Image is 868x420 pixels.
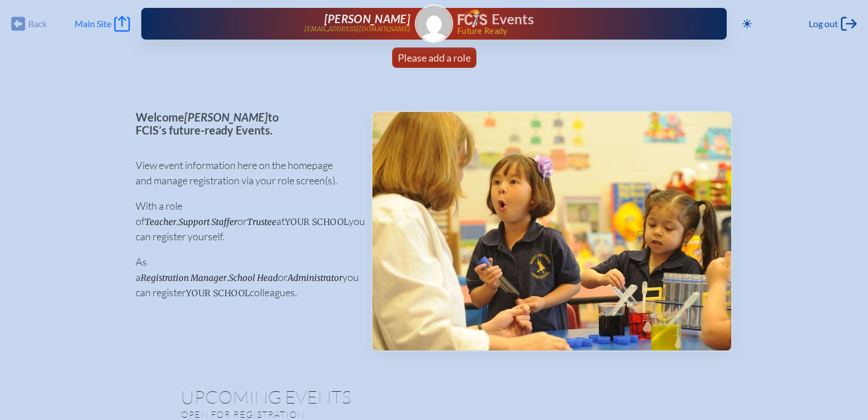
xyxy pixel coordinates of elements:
p: View event information here on the homepage and manage registration via your role screen(s). [136,158,353,188]
span: Log out [809,18,838,29]
img: Events [372,112,731,350]
span: Registration Manager [141,272,227,283]
a: [PERSON_NAME][EMAIL_ADDRESS][DOMAIN_NAME] [177,12,410,35]
p: With a role of , or at you can register yourself. [136,198,353,244]
span: Support Staffer [179,217,237,227]
span: your school [186,288,250,298]
img: Gravatar [416,6,452,42]
a: Please add a role [393,47,475,68]
span: School Head [229,272,278,283]
p: Open for registration [181,409,479,420]
div: FCIS Events — Future ready [458,9,691,35]
span: Teacher [145,217,176,227]
span: Future Ready [457,27,691,35]
a: Gravatar [415,5,453,43]
span: Please add a role [398,51,471,64]
p: [EMAIL_ADDRESS][DOMAIN_NAME] [304,25,410,33]
p: As a , or you can register colleagues. [136,254,353,300]
span: Administrator [288,272,342,283]
a: Main Site [75,16,130,32]
span: [PERSON_NAME] [324,12,410,25]
span: [PERSON_NAME] [184,110,268,124]
span: Trustee [247,217,276,227]
p: Welcome to FCIS’s future-ready Events. [136,111,353,136]
span: your school [285,217,349,227]
h1: Upcoming Events [181,388,687,406]
span: Main Site [75,18,111,29]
